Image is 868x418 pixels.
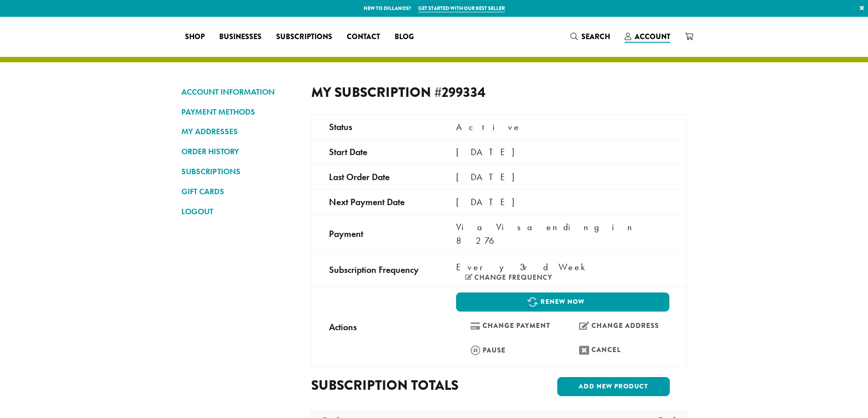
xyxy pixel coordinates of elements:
[456,260,590,274] span: Every 3rd Week
[565,340,669,360] a: Cancel
[311,139,439,164] td: Start date
[635,31,670,42] span: Account
[395,31,414,43] span: Blog
[439,189,687,214] td: [DATE]
[311,164,439,189] td: Last order date
[439,139,687,164] td: [DATE]
[185,31,205,43] span: Shop
[581,31,610,42] span: Search
[276,31,332,43] span: Subscriptions
[439,164,687,189] td: [DATE]
[439,114,687,139] td: Active
[311,84,492,101] h2: My Subscription #299334
[456,340,560,360] a: Pause
[311,253,439,287] td: Subscription Frequency
[181,204,298,219] a: LOGOUT
[311,189,439,214] td: Next payment date
[418,5,505,12] a: Get started with our best seller
[181,104,298,120] a: PAYMENT METHODS
[347,31,380,43] span: Contact
[563,29,617,44] a: Search
[181,84,298,100] a: ACCOUNT INFORMATION
[181,184,298,199] a: GIFT CARDS
[311,114,439,139] td: Status
[181,144,298,159] a: ORDER HISTORY
[311,214,439,253] td: Payment
[565,316,669,336] a: Change address
[456,316,560,336] a: Change payment
[456,292,669,312] a: Renew now
[557,377,670,396] a: Add new product
[311,377,492,393] h2: Subscription totals
[219,31,262,43] span: Businesses
[311,287,439,368] td: Actions
[178,30,212,44] a: Shop
[465,274,552,281] a: Change frequency
[456,221,638,247] span: Via Visa ending in 8276
[181,124,298,139] a: MY ADDRESSES
[181,164,298,179] a: SUBSCRIPTIONS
